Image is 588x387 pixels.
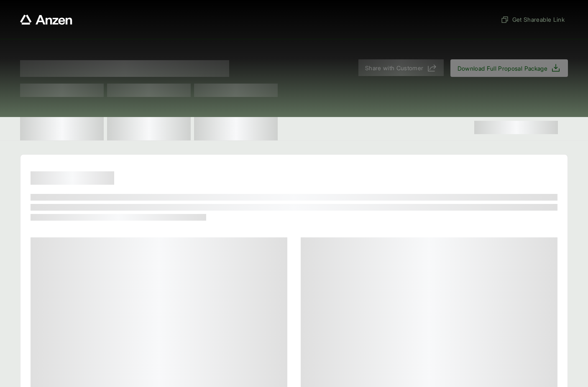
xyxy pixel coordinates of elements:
[107,84,191,97] span: Test
[497,12,568,27] button: Get Shareable Link
[365,64,424,72] span: Share with Customer
[20,60,229,77] span: Proposal for
[194,84,278,97] span: Test
[20,84,104,97] span: Test
[20,15,72,25] a: Anzen website
[501,15,565,24] span: Get Shareable Link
